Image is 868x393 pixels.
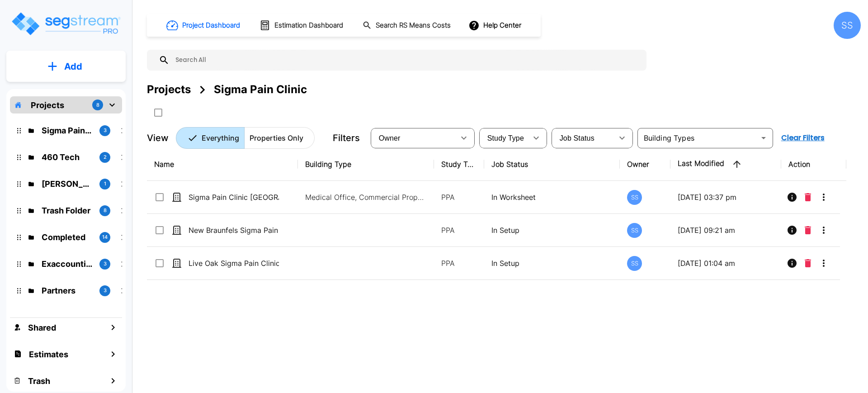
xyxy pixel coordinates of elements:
[189,258,279,269] p: Live Oak Sigma Pain Clinic
[104,127,107,134] p: 3
[627,256,642,271] div: SS
[256,16,348,35] button: Estimation Dashboard
[104,207,107,214] p: 8
[42,231,92,243] p: Completed
[42,124,92,137] p: Sigma Pain Clinic
[815,221,833,239] button: More-Options
[627,223,642,238] div: SS
[783,254,801,272] button: Info
[801,254,815,272] button: Delete
[189,192,279,203] p: Sigma Pain Clinic [GEOGRAPHIC_DATA]
[801,221,815,239] button: Delete
[170,50,642,71] input: Search All
[214,81,307,98] div: Sigma Pain Clinic
[491,258,613,269] p: In Setup
[176,127,245,149] button: Everything
[467,17,525,34] button: Help Center
[640,132,755,144] input: Building Types
[670,148,781,181] th: Last Modified
[28,322,56,334] h1: Shared
[783,188,801,206] button: Info
[441,192,477,203] p: PPA
[359,17,456,34] button: Search RS Means Costs
[244,127,315,149] button: Properties Only
[778,129,828,147] button: Clear Filters
[815,188,833,206] button: More-Options
[491,225,613,236] p: In Setup
[6,53,126,80] button: Add
[42,204,92,217] p: Trash Folder
[491,192,613,203] p: In Worksheet
[31,99,64,111] p: Projects
[376,20,451,31] h1: Search RS Means Costs
[373,125,455,151] div: Select
[620,148,670,181] th: Owner
[627,190,642,205] div: SS
[104,287,107,294] p: 3
[96,101,99,109] p: 8
[333,131,360,145] p: Filters
[104,260,107,268] p: 3
[484,148,620,181] th: Job Status
[678,225,774,236] p: [DATE] 09:21 am
[274,20,343,31] h1: Estimation Dashboard
[379,134,401,142] span: Owner
[189,225,279,236] p: New Braunfels Sigma Pain Clinic
[147,81,191,98] div: Projects
[64,60,82,73] p: Add
[757,132,770,144] button: Open
[815,254,833,272] button: More-Options
[102,233,108,241] p: 14
[147,131,169,145] p: View
[434,148,484,181] th: Study Type
[553,125,613,151] div: Select
[250,133,303,143] p: Properties Only
[104,180,106,188] p: 1
[834,12,861,39] div: SS
[28,375,50,387] h1: Trash
[678,258,774,269] p: [DATE] 01:04 am
[202,133,239,143] p: Everything
[801,188,815,206] button: Delete
[441,225,477,236] p: PPA
[481,125,527,151] div: Select
[42,151,92,163] p: 460 Tech
[149,104,167,122] button: SelectAll
[781,148,847,181] th: Action
[678,192,774,203] p: [DATE] 03:37 pm
[487,134,524,142] span: Study Type
[10,11,121,37] img: Logo
[147,148,298,181] th: Name
[783,221,801,239] button: Info
[163,15,245,35] button: Project Dashboard
[182,20,240,31] h1: Project Dashboard
[42,258,92,270] p: Exaccountic Test Folder
[42,284,92,297] p: Partners
[298,148,434,181] th: Building Type
[441,258,477,269] p: PPA
[42,178,92,190] p: McLane Rental Properties
[176,127,315,149] div: Platform
[560,134,594,142] span: Job Status
[305,192,427,203] p: Medical Office, Commercial Property Site
[104,153,107,161] p: 2
[29,348,68,360] h1: Estimates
